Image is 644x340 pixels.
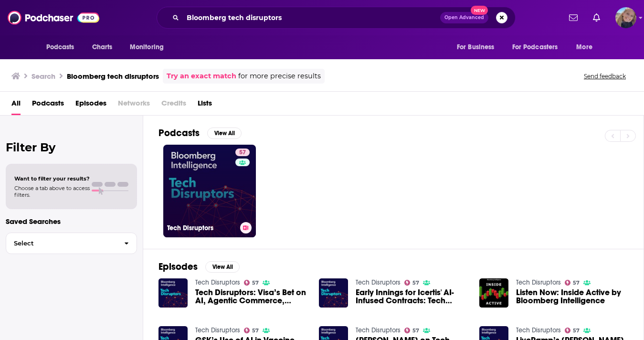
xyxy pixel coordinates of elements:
a: Podcasts [32,96,64,115]
img: User Profile [615,7,636,28]
span: Credits [161,96,186,115]
a: 57 [244,280,259,286]
a: 57 [565,328,580,333]
span: Networks [118,96,150,115]
span: New [471,6,488,15]
span: For Business [457,41,495,54]
h3: Tech Disruptors [167,224,236,232]
h3: Bloomberg tech disruptors [67,72,159,81]
button: Open AdvancedNew [440,12,488,23]
button: open menu [506,38,572,56]
a: All [11,96,21,115]
a: Tech Disruptors [516,278,561,287]
img: Listen Now: Inside Active by Bloomberg Intelligence [479,278,508,308]
a: Tech Disruptors [356,278,401,287]
button: View All [207,127,242,139]
span: 57 [239,148,246,158]
span: Podcasts [46,41,74,54]
button: open menu [40,38,87,56]
img: Tech Disruptors: Visa’s Bet on AI, Agentic Commerce, Stablecoins [158,278,188,308]
span: 57 [573,329,580,333]
a: Try an exact match [167,71,236,82]
span: 57 [573,281,580,285]
button: View All [205,261,240,273]
a: PodcastsView All [158,127,242,139]
a: Tech Disruptors: Visa’s Bet on AI, Agentic Commerce, Stablecoins [195,288,307,305]
button: open menu [570,38,604,56]
p: Saved Searches [6,217,137,226]
h2: Episodes [158,261,198,273]
button: Show profile menu [615,7,636,28]
span: Monitoring [130,41,164,54]
span: Logged in as jopsvig [615,7,636,28]
a: Lists [198,96,212,115]
button: Select [6,233,137,254]
a: Show notifications dropdown [589,10,604,26]
span: Select [6,240,116,246]
img: Podchaser - Follow, Share and Rate Podcasts [8,9,99,27]
span: for more precise results [238,71,321,82]
a: 57 [565,280,580,286]
button: Send feedback [581,72,629,80]
div: Search podcasts, credits, & more... [157,7,516,29]
span: Want to filter your results? [14,175,90,182]
span: 57 [412,329,419,333]
a: Tech Disruptors [195,326,240,334]
span: 57 [252,281,259,285]
span: Charts [92,41,113,54]
a: 57 [235,149,250,156]
a: Charts [86,38,118,56]
button: open menu [123,38,176,56]
a: Early Innings for Icertis' AI-Infused Contracts: Tech Disruptors [356,288,468,305]
h2: Podcasts [158,127,200,139]
h3: Search [32,72,55,81]
a: 57 [404,280,420,286]
h2: Filter By [6,140,137,154]
a: 57 [404,328,420,333]
a: Tech Disruptors [356,326,401,334]
input: Search podcasts, credits, & more... [183,10,440,25]
a: Listen Now: Inside Active by Bloomberg Intelligence [516,288,628,305]
a: Episodes [75,96,106,115]
img: Early Innings for Icertis' AI-Infused Contracts: Tech Disruptors [319,278,348,308]
a: Show notifications dropdown [565,10,581,26]
span: 57 [412,281,419,285]
span: 57 [252,329,259,333]
a: Tech Disruptors [516,326,561,334]
a: 57 [244,328,259,333]
span: Choose a tab above to access filters. [14,185,90,198]
a: Tech Disruptors [195,278,240,287]
span: More [576,41,592,54]
a: 57Tech Disruptors [163,145,256,237]
button: open menu [450,38,507,56]
a: EpisodesView All [158,261,240,273]
span: For Podcasters [512,41,558,54]
span: Open Advanced [444,15,484,20]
